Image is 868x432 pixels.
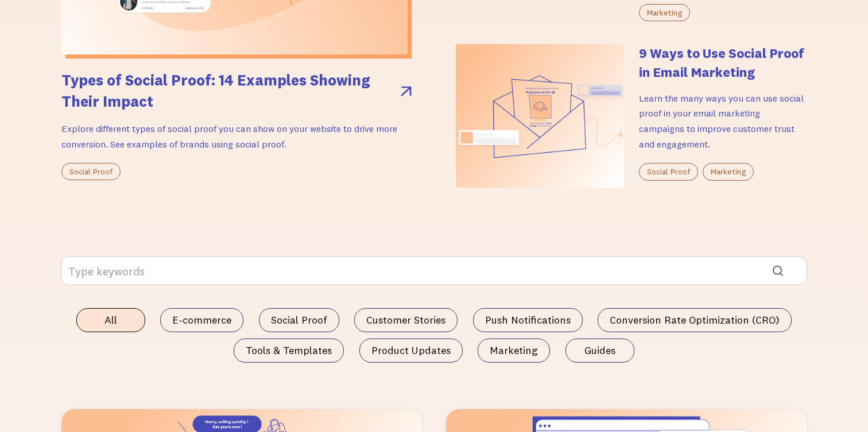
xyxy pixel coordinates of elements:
span: Conversion Rate Optimization (CRO) [610,314,780,326]
h4: 9 Ways to Use Social Proof in Email Marketing [639,44,807,81]
span: E-commerce [172,314,231,326]
p: Learn the many ways you can use social proof in your email marketing campaigns to improve custome... [639,91,807,152]
p: Explore different types of social proof you can show on your website to drive more conversion. Se... [61,121,412,151]
span: Marketing [490,345,538,356]
span: All [104,314,117,326]
span: Tools & Templates [246,345,332,356]
span: Guides [584,345,615,356]
a: 9 Ways to Use Social Proof in Email MarketingLearn the many ways you can use social proof in your... [456,44,807,188]
form: Email Form [61,256,807,400]
input: Type keywords [61,256,807,285]
span: Push Notifications [485,314,571,326]
span: Product Updates [371,345,451,356]
h2: Types of Social Proof: 14 Examples Showing Their Impact [61,70,389,112]
span: Social Proof [271,314,327,326]
span: Customer Stories [366,314,445,326]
